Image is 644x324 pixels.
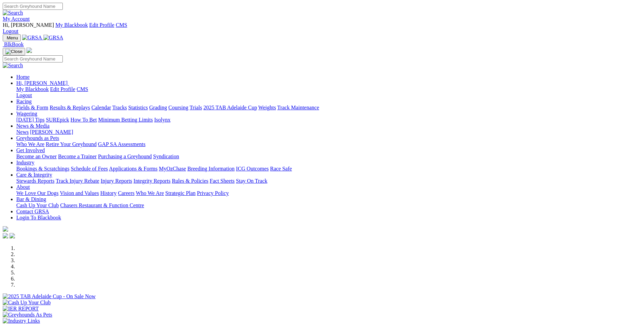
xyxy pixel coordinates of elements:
a: Fields & Form [16,105,48,110]
button: Toggle navigation [3,34,21,41]
a: Weights [258,105,276,110]
a: Greyhounds as Pets [16,135,59,141]
img: facebook.svg [3,233,8,238]
div: Greyhounds as Pets [16,141,641,147]
div: News & Media [16,129,641,135]
a: History [100,190,116,196]
a: Login To Blackbook [16,215,61,220]
a: Chasers Restaurant & Function Centre [60,202,144,208]
div: Bar & Dining [16,202,641,209]
a: Schedule of Fees [71,166,108,172]
div: Hi, [PERSON_NAME] [16,86,641,98]
span: Hi, [PERSON_NAME] [16,80,68,86]
img: Greyhounds As Pets [3,312,52,318]
a: Track Injury Rebate [56,178,99,184]
a: Grading [149,105,167,110]
a: SUREpick [46,117,69,123]
a: Strategic Plan [165,190,196,196]
a: Careers [118,190,134,196]
div: Industry [16,166,641,172]
div: Care & Integrity [16,178,641,184]
a: Edit Profile [50,86,75,92]
img: Search [3,10,23,16]
a: Contact GRSA [16,209,49,214]
a: Edit Profile [89,22,114,28]
a: Racing [16,98,32,104]
a: We Love Our Dogs [16,190,58,196]
a: MyOzChase [159,166,186,172]
a: Who We Are [16,141,44,147]
a: Hi, [PERSON_NAME] [16,80,69,86]
a: GAP SA Assessments [98,141,146,147]
a: Retire Your Greyhound [46,141,97,147]
img: Close [5,49,22,54]
a: Industry [16,160,34,165]
img: Cash Up Your Club [3,300,51,306]
img: GRSA [22,35,42,41]
a: About [16,184,30,190]
a: Coursing [168,105,188,110]
a: Injury Reports [100,178,132,184]
a: Syndication [153,154,179,159]
a: Cash Up Your Club [16,202,59,208]
a: Wagering [16,111,37,116]
a: Integrity Reports [133,178,170,184]
a: Logout [16,92,32,98]
a: Tracks [112,105,127,110]
a: [PERSON_NAME] [30,129,73,135]
img: GRSA [43,35,63,41]
a: Calendar [91,105,111,110]
a: Stay On Track [236,178,267,184]
a: Stewards Reports [16,178,54,184]
a: How To Bet [71,117,97,123]
a: Vision and Values [60,190,99,196]
a: Privacy Policy [197,190,229,196]
div: Racing [16,105,641,111]
a: ICG Outcomes [236,166,269,172]
a: News & Media [16,123,50,129]
img: logo-grsa-white.png [3,226,8,232]
a: Bookings & Scratchings [16,166,69,172]
div: Wagering [16,117,641,123]
a: Rules & Policies [172,178,208,184]
a: Become a Trainer [58,154,97,159]
span: Hi, [PERSON_NAME] [3,22,54,28]
img: Search [3,62,23,69]
a: Statistics [128,105,148,110]
span: BlkBook [4,41,24,47]
img: twitter.svg [10,233,15,238]
a: Fact Sheets [210,178,235,184]
a: [DATE] Tips [16,117,44,123]
a: CMS [116,22,127,28]
a: Become an Owner [16,154,57,159]
input: Search [3,3,63,10]
a: Care & Integrity [16,172,52,178]
a: Purchasing a Greyhound [98,154,152,159]
a: Trials [189,105,202,110]
a: 2025 TAB Adelaide Cup [203,105,257,110]
a: Results & Replays [50,105,90,110]
a: Breeding Information [187,166,235,172]
a: My Blackbook [55,22,88,28]
a: Who We Are [136,190,164,196]
span: Menu [7,35,18,40]
a: CMS [77,86,88,92]
a: Minimum Betting Limits [98,117,153,123]
a: News [16,129,29,135]
img: logo-grsa-white.png [26,48,32,53]
a: Isolynx [154,117,170,123]
a: Logout [3,28,18,34]
div: About [16,190,641,196]
img: Industry Links [3,318,40,324]
a: My Account [3,16,30,22]
img: IER REPORT [3,306,39,312]
button: Toggle navigation [3,48,25,55]
a: BlkBook [3,41,24,47]
a: Bar & Dining [16,196,46,202]
div: My Account [3,22,641,34]
a: Applications & Forms [109,166,158,172]
img: 2025 TAB Adelaide Cup - On Sale Now [3,293,96,300]
input: Search [3,55,63,62]
a: My Blackbook [16,86,49,92]
a: Home [16,74,30,80]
